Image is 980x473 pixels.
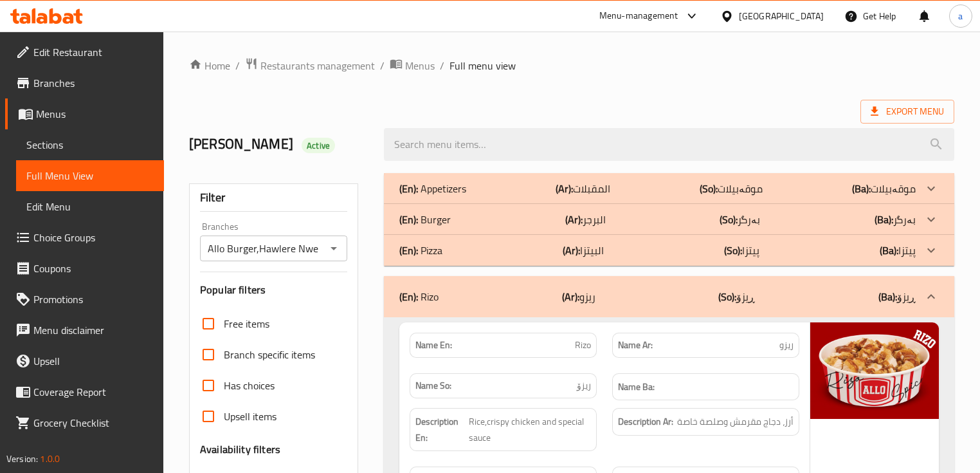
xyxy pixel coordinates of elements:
p: ڕیزۆ [718,289,755,304]
span: Grocery Checklist [33,415,154,431]
span: Full menu view [449,58,516,73]
span: Coupons [33,261,154,276]
p: البرجر [565,212,606,227]
a: Menus [390,57,435,74]
a: Grocery Checklist [5,407,164,438]
span: Free items [224,316,269,331]
a: Edit Restaurant [5,37,164,68]
strong: Name En: [415,339,452,352]
a: Restaurants management [245,57,375,74]
b: (Ba): [880,241,898,260]
b: (So): [718,287,736,306]
b: (So): [700,179,718,198]
span: Menus [36,106,154,122]
span: Menus [405,58,435,73]
p: بەرگر [875,212,916,227]
a: Branches [5,68,164,98]
strong: Description Ar: [618,414,673,430]
strong: Name So: [415,379,451,393]
b: (Ar): [556,179,573,198]
span: ریزۆ [577,379,591,393]
p: Appetizers [399,181,466,196]
p: المقبلات [556,181,610,196]
span: Upsell items [224,409,277,424]
span: Upsell [33,353,154,369]
span: Menu disclaimer [33,322,154,338]
strong: Name Ba: [618,379,655,395]
b: (En): [399,287,418,306]
a: Edit Menu [16,191,164,222]
span: Version: [6,450,38,467]
b: (Ba): [875,210,893,229]
span: أرز، دجاج مقرمش وصلصة خاصة [677,414,794,430]
p: Burger [399,212,451,227]
a: Coupons [5,253,164,284]
a: Sections [16,129,164,160]
span: Active [302,140,335,152]
b: (So): [720,210,738,229]
strong: Name Ar: [618,339,653,352]
button: Open [325,239,343,257]
span: Export Menu [860,100,954,124]
li: / [380,58,385,73]
strong: Description En: [415,414,466,445]
p: البیتزا [563,243,604,258]
a: Promotions [5,284,164,315]
span: Restaurants management [260,58,375,73]
b: (En): [399,241,418,260]
h3: Availability filters [200,442,280,457]
a: Menu disclaimer [5,315,164,346]
p: ريزو [562,289,595,304]
li: / [235,58,240,73]
input: search [384,128,954,161]
nav: breadcrumb [189,57,954,74]
span: a [958,9,963,23]
b: (Ba): [878,287,897,306]
a: Upsell [5,346,164,376]
p: بەرگر [720,212,760,227]
a: Full Menu View [16,160,164,191]
a: Menus [5,98,164,129]
div: (En): Rizo(Ar):ريزو(So):ڕیزۆ(Ba):ڕیزۆ [384,276,954,317]
span: Export Menu [871,104,944,120]
span: Branch specific items [224,347,315,362]
span: Has choices [224,378,275,393]
div: Filter [200,184,347,212]
span: Coverage Report [33,384,154,400]
div: (En): Appetizers(Ar):المقبلات(So):موقەبیلات(Ba):موقەبیلات [384,173,954,204]
span: Edit Menu [26,199,154,214]
span: Rice,crispy chicken and special sauce [469,414,591,445]
img: mmw_638959529541524755 [810,322,939,419]
a: Coverage Report [5,376,164,407]
span: 1.0.0 [40,450,60,467]
span: Choice Groups [33,230,154,245]
h3: Popular filters [200,283,347,297]
span: Rizo [575,339,591,352]
b: (So): [724,241,742,260]
div: (En): Pizza(Ar):البیتزا(So):پیتزا(Ba):پیتزا [384,235,954,266]
b: (Ba): [852,179,871,198]
div: [GEOGRAPHIC_DATA] [739,9,824,23]
b: (Ar): [565,210,583,229]
span: ريزو [779,339,794,352]
p: Rizo [399,289,439,304]
b: (En): [399,179,418,198]
p: Pizza [399,243,442,258]
span: Edit Restaurant [33,44,154,60]
div: (En): Burger(Ar):البرجر(So):بەرگر(Ba):بەرگر [384,204,954,235]
b: (Ar): [563,241,580,260]
span: Promotions [33,292,154,307]
div: Menu-management [599,8,678,24]
div: Active [302,138,335,153]
span: Branches [33,75,154,91]
p: پیتزا [880,243,916,258]
h2: [PERSON_NAME] [189,134,368,154]
span: Full Menu View [26,168,154,183]
p: پیتزا [724,243,759,258]
b: (Ar): [562,287,579,306]
span: Sections [26,137,154,153]
a: Choice Groups [5,222,164,253]
a: Home [189,58,230,73]
p: موقەبیلات [852,181,916,196]
b: (En): [399,210,418,229]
